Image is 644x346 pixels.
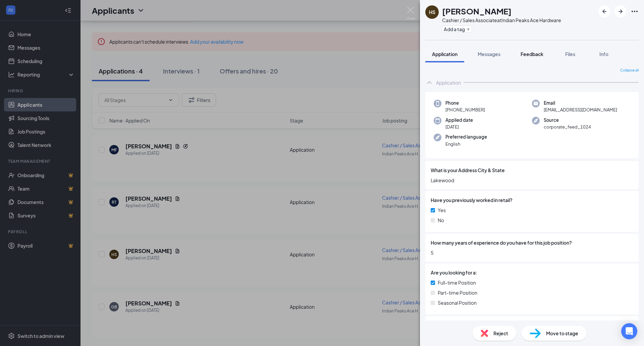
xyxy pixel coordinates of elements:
[442,26,472,33] button: PlusAdd a tag
[544,100,617,106] span: Email
[425,79,433,87] svg: ChevronUp
[445,134,487,140] span: Preferred language
[565,51,575,57] span: Files
[598,5,610,17] button: ArrowLeftNew
[445,123,473,130] span: [DATE]
[438,289,477,296] span: Part-time Position
[431,249,633,256] span: 5
[438,216,444,224] span: No
[438,299,477,306] span: Seasonal Position
[546,330,578,337] span: Move to stage
[544,106,617,113] span: [EMAIL_ADDRESS][DOMAIN_NAME]
[438,206,446,214] span: Yes
[493,330,508,337] span: Reject
[616,7,625,15] svg: ArrowRight
[631,7,639,15] svg: Ellipses
[599,51,608,57] span: Info
[621,323,637,339] div: Open Intercom Messenger
[478,51,500,57] span: Messages
[438,279,476,286] span: Full-time Position
[600,7,608,15] svg: ArrowLeftNew
[521,51,543,57] span: Feedback
[620,68,639,73] span: Collapse all
[432,51,458,57] span: Application
[445,117,473,123] span: Applied date
[431,269,477,276] span: Are you looking for a:
[445,100,485,106] span: Phone
[431,166,505,174] span: What is your Address City & State
[442,5,512,17] h1: [PERSON_NAME]
[614,5,627,17] button: ArrowRight
[431,239,572,246] span: How many years of experience do you have for this job position?
[431,177,633,184] span: Lakewood
[429,9,435,15] div: HS
[445,106,485,113] span: [PHONE_NUMBER]
[544,123,591,130] span: corporate_feed_1024
[544,117,591,123] span: Source
[431,196,513,204] span: Have you previously worked in retail?
[466,27,470,31] svg: Plus
[436,79,461,86] div: Application
[442,17,561,23] div: Cashier / Sales Associate at Indian Peaks Ace Hardware
[445,141,487,147] span: English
